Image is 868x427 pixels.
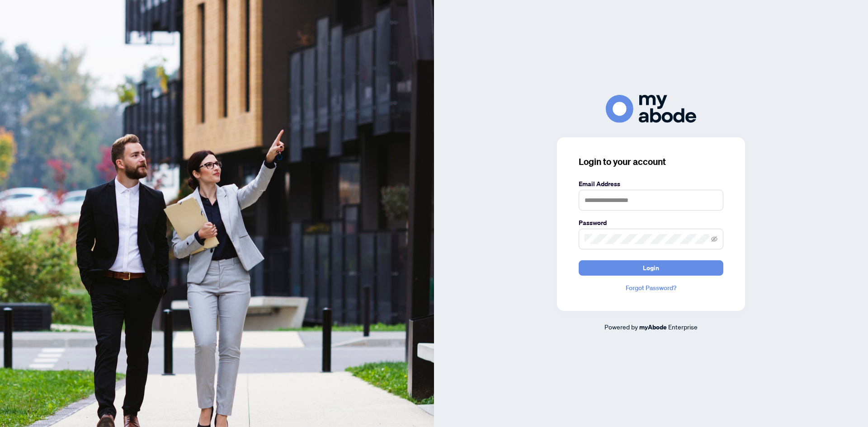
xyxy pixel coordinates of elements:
span: Login [643,261,659,275]
a: Forgot Password? [579,283,723,293]
span: Powered by [604,323,638,331]
h3: Login to your account [579,155,723,168]
img: ma-logo [606,95,696,122]
a: myAbode [639,322,667,332]
button: Login [579,260,723,276]
label: Email Address [579,179,723,189]
span: Enterprise [668,323,698,331]
span: eye-invisible [711,236,717,242]
label: Password [579,218,723,228]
